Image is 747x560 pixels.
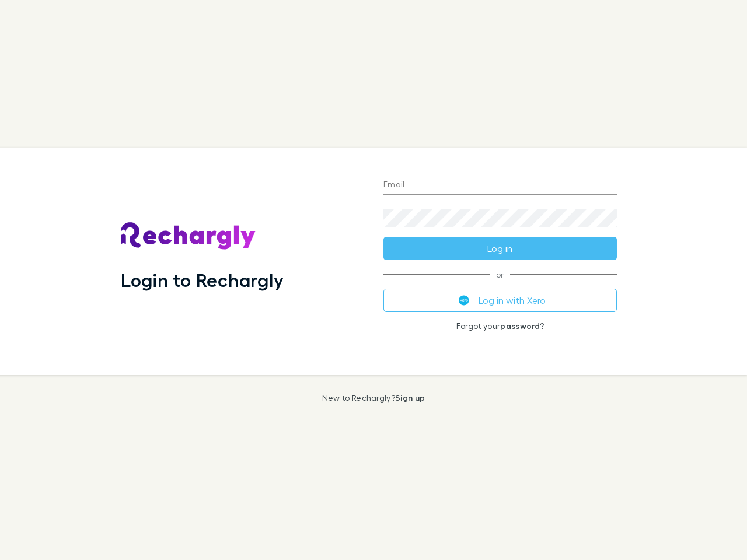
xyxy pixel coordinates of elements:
img: Xero's logo [459,295,469,306]
h1: Login to Rechargly [121,269,284,291]
span: or [383,274,617,275]
button: Log in with Xero [383,289,617,312]
img: Rechargly's Logo [121,222,256,250]
a: password [500,321,540,331]
p: New to Rechargly? [322,393,425,402]
button: Log in [383,237,617,260]
p: Forgot your ? [383,321,617,331]
a: Sign up [395,393,425,402]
